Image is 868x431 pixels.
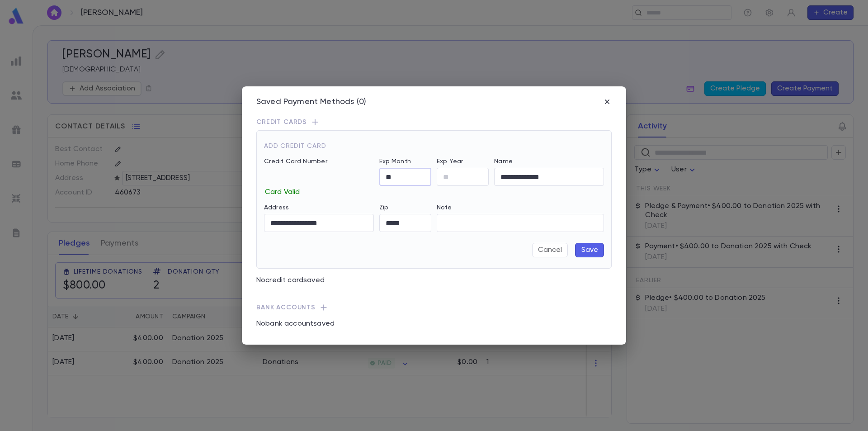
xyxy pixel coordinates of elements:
[256,319,612,328] p: No bank account saved
[494,158,513,165] label: Name
[379,158,411,165] label: Exp Month
[256,118,307,126] span: Credit Cards
[256,276,612,285] p: No credit card saved
[379,204,388,211] label: Zip
[437,204,452,211] label: Note
[264,168,374,186] iframe: card
[264,143,326,149] span: Add Credit Card
[256,97,366,107] div: Saved Payment Methods (0)
[256,304,316,311] span: Bank Accounts
[532,243,568,257] button: Cancel
[264,204,289,211] label: Address
[575,243,604,257] button: Save
[264,186,374,197] p: Card Valid
[264,158,374,165] p: Credit Card Number
[437,158,463,165] label: Exp Year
